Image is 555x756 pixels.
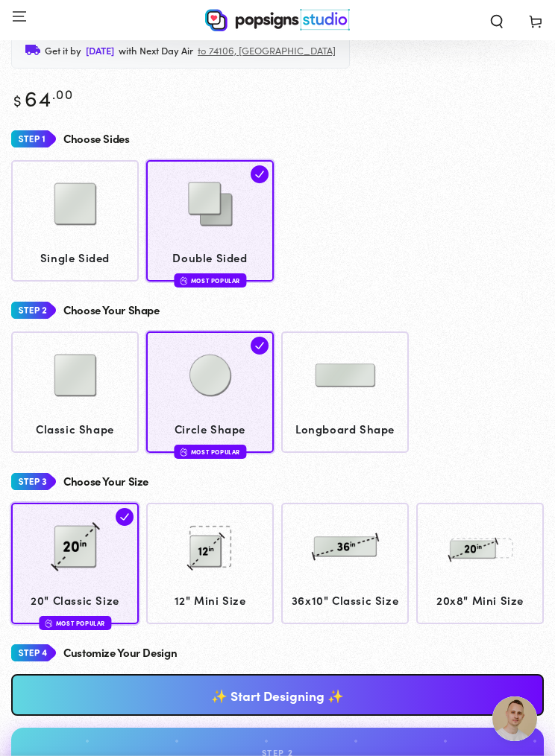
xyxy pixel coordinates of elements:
div: Most Popular [174,273,246,288]
span: Double Sided [154,247,267,267]
bdi: 64 [11,82,73,112]
h4: Choose Your Size [63,475,148,488]
a: Single Sided Single Sided [11,160,139,282]
span: Classic Shape [19,419,132,439]
img: Step 3 [11,468,56,495]
span: Single Sided [19,247,132,267]
sup: .00 [52,84,73,103]
a: Longboard Shape Longboard Shape [281,331,409,454]
img: fire.svg [180,447,187,457]
img: 20 [38,509,113,584]
img: Step 2 [11,296,56,324]
img: check.svg [251,165,269,183]
img: fire.svg [180,276,187,286]
a: 20x8 20x8" Mini Size [416,503,544,625]
span: Circle Shape [154,419,267,439]
a: Classic Shape Classic Shape [11,331,139,454]
img: Double Sided [173,167,248,241]
img: check.svg [116,508,134,526]
a: 36x10 36x10" Classic Size [281,503,409,625]
img: fire.svg [45,618,52,629]
img: check.svg [251,337,269,355]
img: Step 4 [11,639,56,667]
h4: Choose Your Shape [63,304,160,317]
img: Classic Shape [38,338,113,413]
a: 12 12" Mini Size [146,503,274,625]
summary: Search our site [477,7,516,33]
img: Circle Shape [173,338,248,413]
a: Double Sided Double Sided Most Popular [146,160,274,282]
img: Step 1 [11,125,56,153]
a: Circle Shape Circle Shape Most Popular [146,331,274,454]
a: 20 20" Classic Size Most Popular [11,503,139,625]
div: Most Popular [174,445,246,459]
span: 12" Mini Size [154,590,267,610]
span: to 74106, [GEOGRAPHIC_DATA] [198,42,336,59]
span: 20x8" Mini Size [424,590,537,610]
span: $ [13,89,22,110]
span: with Next Day Air [119,42,193,59]
span: [DATE] [86,42,114,59]
img: Longboard Shape [308,338,383,413]
div: Most Popular [39,616,111,630]
img: Single Sided [38,167,113,241]
img: Popsigns Studio [205,9,350,31]
a: ✨ Start Designing ✨ [11,674,544,716]
span: Longboard Shape [289,419,402,439]
img: 20x8 [443,509,518,584]
span: 36x10" Classic Size [289,590,402,610]
h4: Choose Sides [63,133,130,145]
span: Get it by [45,42,81,59]
h4: Customize Your Design [63,647,177,659]
img: 36x10 [308,509,383,584]
img: 12 [173,509,248,584]
div: Open chat [492,696,537,741]
span: 20" Classic Size [19,590,132,610]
